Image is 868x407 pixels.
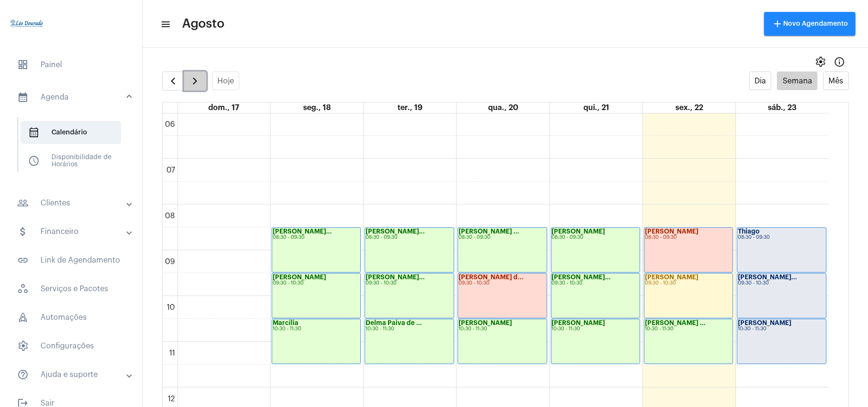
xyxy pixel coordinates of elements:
strong: [PERSON_NAME] [645,228,698,234]
div: 08 [163,212,177,220]
mat-icon: sidenav icon [160,19,170,30]
div: 09 [163,257,177,266]
div: 06 [163,120,177,129]
strong: [PERSON_NAME] [738,320,791,326]
mat-icon: Info [834,56,845,68]
span: Novo Agendamento [772,20,848,27]
img: 4c910ca3-f26c-c648-53c7-1a2041c6e520.jpg [8,5,46,43]
strong: [PERSON_NAME] [273,274,326,280]
strong: Thiago [738,228,759,234]
span: Link de Agendamento [10,249,133,272]
strong: Delma Paiva de ... [366,320,422,326]
strong: [PERSON_NAME]... [738,274,797,280]
span: Configurações [10,335,133,357]
strong: [PERSON_NAME] d... [459,274,523,280]
strong: [PERSON_NAME] [645,274,698,280]
div: 10:30 - 11:30 [459,326,546,332]
div: 10:30 - 11:30 [273,326,360,332]
mat-panel-title: Agenda [17,92,127,103]
div: 09:30 - 10:30 [552,281,639,286]
div: sidenav iconAgenda [6,112,143,186]
span: sidenav icon [28,155,40,167]
span: sidenav icon [17,283,29,295]
button: settings [811,52,830,71]
button: Semana Anterior [162,71,184,91]
span: Serviços e Pacotes [10,277,133,300]
div: 10:30 - 11:30 [738,326,826,332]
button: Dia [749,71,772,90]
div: 10:30 - 11:30 [366,326,453,332]
div: 08:30 - 09:30 [552,235,639,240]
mat-icon: sidenav icon [17,197,29,209]
span: settings [815,56,826,68]
mat-panel-title: Financeiro [17,226,127,237]
span: sidenav icon [17,340,29,352]
div: 08:30 - 09:30 [273,235,360,240]
mat-panel-title: Ajuda e suporte [17,369,127,380]
mat-expansion-panel-header: sidenav iconAjuda e suporte [6,363,143,386]
div: 07 [165,166,177,174]
mat-icon: sidenav icon [17,226,29,237]
span: sidenav icon [17,312,29,323]
a: 20 de agosto de 2025 [486,102,520,113]
a: 21 de agosto de 2025 [582,102,611,113]
a: 18 de agosto de 2025 [301,102,333,113]
span: Automações [10,306,133,329]
strong: [PERSON_NAME]... [552,274,611,280]
div: 08:30 - 09:30 [645,235,732,240]
a: 23 de agosto de 2025 [766,102,799,113]
strong: [PERSON_NAME]... [273,228,332,234]
strong: [PERSON_NAME]... [366,274,425,280]
div: 09:30 - 10:30 [738,281,826,286]
mat-expansion-panel-header: sidenav iconAgenda [6,82,143,112]
div: 09:30 - 10:30 [366,281,453,286]
mat-expansion-panel-header: sidenav iconClientes [6,192,143,214]
div: 08:30 - 09:30 [459,235,546,240]
strong: [PERSON_NAME] ... [459,228,519,234]
div: 10:30 - 11:30 [552,326,639,332]
div: 09:30 - 10:30 [273,281,360,286]
a: 22 de agosto de 2025 [674,102,705,113]
div: 11 [168,349,177,357]
span: sidenav icon [28,127,40,138]
strong: Marcilia [273,320,298,326]
div: 08:30 - 09:30 [366,235,453,240]
strong: [PERSON_NAME] [552,320,605,326]
button: Mês [823,71,849,90]
span: Disponibilidade de Horários [20,150,121,173]
div: 09:30 - 10:30 [645,281,732,286]
button: Próximo Semana [184,71,206,91]
mat-expansion-panel-header: sidenav iconFinanceiro [6,220,143,243]
strong: [PERSON_NAME] [459,320,512,326]
span: sidenav icon [17,59,29,71]
strong: [PERSON_NAME] ... [645,320,705,326]
button: Semana [777,71,817,90]
span: Calendário [20,121,121,144]
div: 12 [166,395,177,403]
strong: [PERSON_NAME]... [366,228,425,234]
button: Hoje [212,71,240,90]
mat-icon: sidenav icon [17,369,29,380]
button: Novo Agendamento [764,12,856,36]
div: 10 [165,303,177,312]
a: 17 de agosto de 2025 [206,102,241,113]
strong: [PERSON_NAME] [552,228,605,234]
button: Info [830,52,849,71]
span: Painel [10,53,133,76]
mat-panel-title: Clientes [17,197,127,209]
div: 10:30 - 11:30 [645,326,732,332]
a: 19 de agosto de 2025 [396,102,424,113]
span: Agosto [182,16,225,31]
mat-icon: sidenav icon [17,92,29,103]
mat-icon: sidenav icon [17,254,29,266]
div: 09:30 - 10:30 [459,281,546,286]
mat-icon: add [772,18,783,30]
div: 08:30 - 09:30 [738,235,826,240]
